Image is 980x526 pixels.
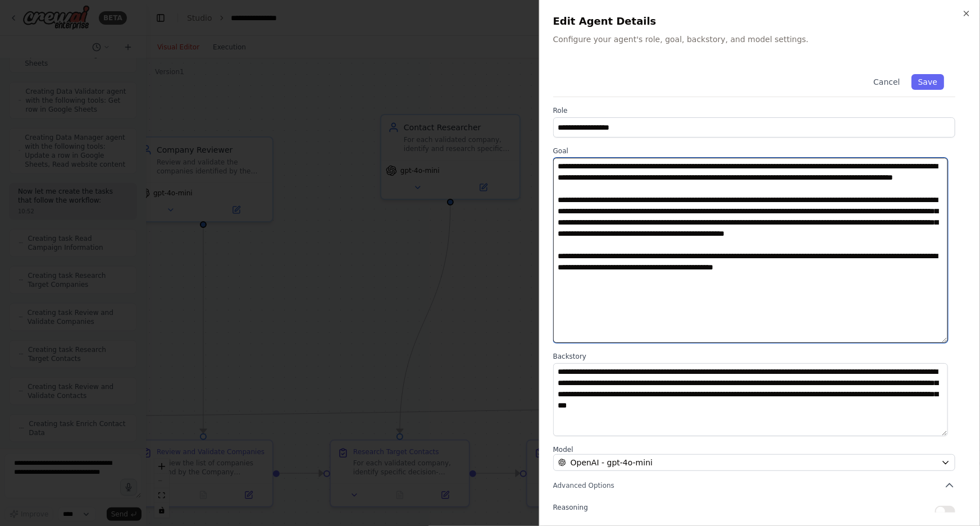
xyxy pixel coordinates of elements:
label: Model [553,445,955,454]
span: Reasoning [553,504,588,511]
button: OpenAI - gpt-4o-mini [553,454,955,471]
span: OpenAI - gpt-4o-mini [571,457,653,468]
label: Backstory [553,352,955,361]
label: Goal [553,147,955,155]
button: Cancel [867,74,906,90]
label: Role [553,106,955,115]
button: Save [911,74,944,90]
span: Advanced Options [553,481,614,490]
p: Configure your agent's role, goal, backstory, and model settings. [553,34,967,45]
button: Advanced Options [553,480,955,491]
h2: Edit Agent Details [553,13,967,29]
